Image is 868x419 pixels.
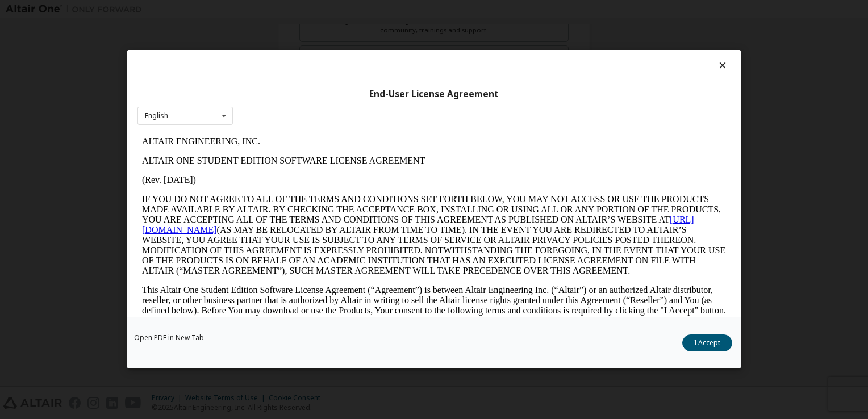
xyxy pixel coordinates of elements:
[145,112,168,119] div: English
[134,335,204,342] a: Open PDF in New Tab
[5,83,557,103] a: [URL][DOMAIN_NAME]
[137,89,731,100] div: End-User License Agreement
[5,62,589,144] p: IF YOU DO NOT AGREE TO ALL OF THE TERMS AND CONDITIONS SET FORTH BELOW, YOU MAY NOT ACCESS OR USE...
[5,43,589,53] p: (Rev. [DATE])
[5,153,589,194] p: This Altair One Student Edition Software License Agreement (“Agreement”) is between Altair Engine...
[5,24,589,34] p: ALTAIR ONE STUDENT EDITION SOFTWARE LICENSE AGREEMENT
[682,335,732,352] button: I Accept
[5,5,589,15] p: ALTAIR ENGINEERING, INC.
